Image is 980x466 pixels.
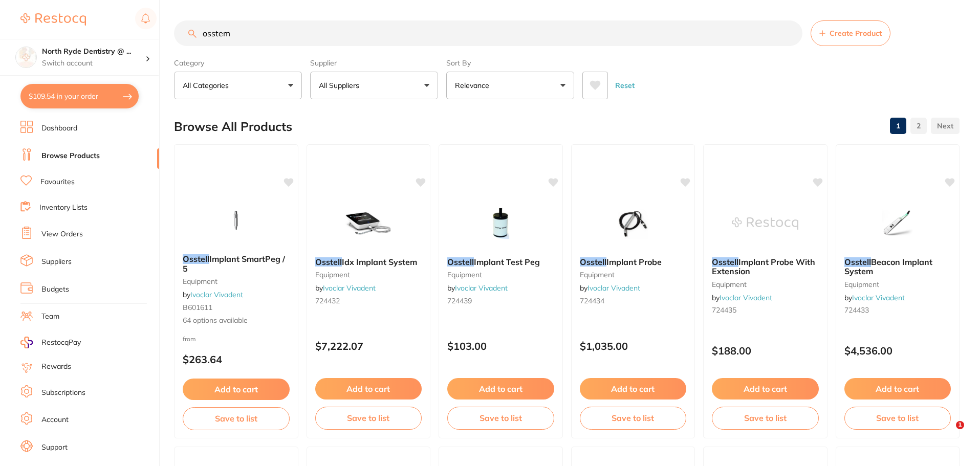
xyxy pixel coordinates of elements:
small: equipment [447,271,554,279]
img: Restocq Logo [20,13,86,26]
em: Osstell [315,257,342,267]
a: Team [41,312,59,322]
button: Save to list [580,407,687,429]
b: Osstell Idx Implant System [315,257,422,267]
button: Reset [612,72,638,99]
p: $263.64 [183,353,290,365]
a: Ivoclar Vivadent [852,293,905,302]
span: 724433 [844,305,869,315]
img: North Ryde Dentistry @ Macquarie Park [16,47,36,68]
a: 1 [890,116,906,136]
b: Osstell Implant Test Peg [447,257,554,267]
p: $103.00 [447,340,554,352]
a: 2 [910,116,927,136]
a: Favourites [40,177,75,187]
b: Osstell Implant Probe With Extension [712,257,819,276]
a: Budgets [41,284,69,295]
a: Inventory Lists [39,203,88,213]
a: Account [41,415,69,425]
span: from [183,335,196,343]
button: Save to list [315,407,422,429]
a: Ivoclar Vivadent [720,293,772,302]
p: $188.00 [712,345,819,357]
span: Idx Implant System [342,257,417,267]
a: Dashboard [41,123,77,134]
span: 724439 [447,296,472,305]
p: All Categories [183,80,233,91]
span: Implant Test Peg [474,257,540,267]
label: Sort By [446,58,574,68]
a: Ivoclar Vivadent [190,290,243,299]
p: $1,035.00 [580,340,687,352]
img: Osstell Implant Probe [600,198,666,249]
span: by [315,283,376,293]
a: Support [41,442,68,453]
span: Implant SmartPeg / 5 [183,254,285,273]
small: equipment [580,271,687,279]
a: Ivoclar Vivadent [455,283,508,293]
button: Add to cart [844,378,951,400]
span: Create Product [830,29,882,37]
p: All Suppliers [319,80,363,91]
a: Restocq Logo [20,8,86,31]
button: Save to list [447,407,554,429]
span: by [580,283,640,293]
img: RestocqPay [20,337,33,348]
a: Rewards [41,362,71,372]
img: Osstell Implant Probe With Extension [732,198,798,249]
span: 64 options available [183,316,290,326]
span: by [844,293,905,302]
small: equipment [844,280,951,289]
small: equipment [315,271,422,279]
label: Supplier [310,58,438,68]
button: Save to list [712,407,819,429]
b: Osstell Implant SmartPeg / 5 [183,254,290,273]
button: Save to list [183,407,290,430]
button: Create Product [811,20,890,46]
p: Switch account [42,58,145,69]
span: Implant Probe [606,257,662,267]
button: Add to cart [447,378,554,400]
button: $109.54 in your order [20,84,139,108]
span: Implant Probe With Extension [712,257,815,276]
p: Relevance [455,80,493,91]
button: Add to cart [183,379,290,400]
em: Osstell [183,254,209,264]
a: Ivoclar Vivadent [587,283,640,293]
a: Browse Products [41,151,100,161]
img: Osstell Implant SmartPeg / 5 [203,195,269,246]
a: Subscriptions [41,388,85,398]
a: Suppliers [41,257,72,267]
iframe: Intercom live chat [935,421,960,446]
span: 1 [956,421,964,429]
button: All Categories [174,72,302,99]
span: by [447,283,508,293]
em: Osstell [580,257,606,267]
span: 724435 [712,305,736,315]
span: Beacon Implant System [844,257,932,276]
small: equipment [183,277,290,285]
p: $4,536.00 [844,345,951,357]
p: $7,222.07 [315,340,422,352]
span: by [712,293,772,302]
img: Osstell Beacon Implant System [864,198,931,249]
span: by [183,290,243,299]
h4: North Ryde Dentistry @ Macquarie Park [42,47,145,57]
label: Category [174,58,302,68]
h2: Browse All Products [174,120,292,134]
button: Add to cart [712,378,819,400]
em: Osstell [844,257,871,267]
a: Ivoclar Vivadent [323,283,376,293]
a: View Orders [41,229,83,239]
button: Relevance [446,72,574,99]
img: Osstell Idx Implant System [335,198,402,249]
span: B601611 [183,303,212,312]
b: Osstell Implant Probe [580,257,687,267]
small: equipment [712,280,819,289]
button: Add to cart [315,378,422,400]
span: 724432 [315,296,340,305]
input: Search Products [174,20,802,46]
button: All Suppliers [310,72,438,99]
span: 724434 [580,296,604,305]
b: Osstell Beacon Implant System [844,257,951,276]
